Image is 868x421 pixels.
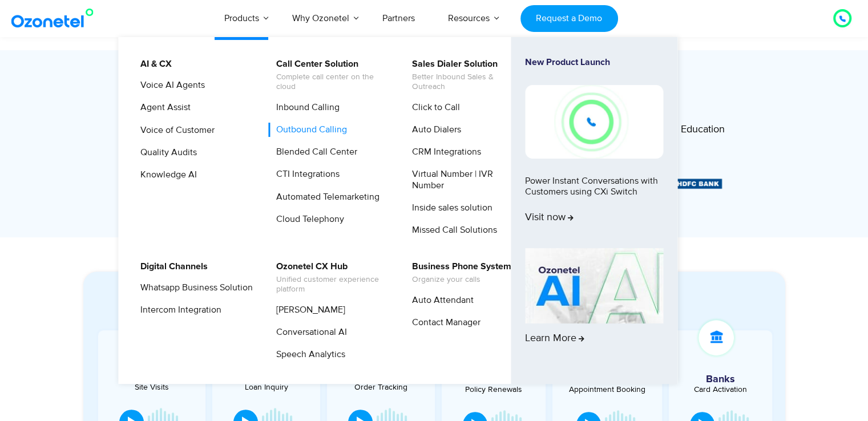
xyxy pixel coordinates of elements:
a: Request a Demo [520,5,618,32]
a: Sales Dialer SolutionBetter Inbound Sales & Outreach [405,57,526,94]
a: Inside sales solution [405,201,494,215]
a: Whatsapp Business Solution [133,281,255,295]
a: Virtual Number | IVR Number [405,167,526,192]
a: Automated Telemarketing [269,190,381,204]
span: Unified customer experience platform [276,275,389,294]
a: Missed Call Solutions [405,223,499,237]
a: Digital Channels [133,260,209,274]
img: Picture9.png [665,179,722,188]
a: Education [681,122,725,141]
a: CRM Integrations [405,145,483,159]
a: CTI Integrations [269,167,341,181]
a: New Product LaunchPower Instant Conversations with Customers using CXi SwitchVisit now [525,57,663,244]
span: Organize your calls [412,275,511,285]
a: Auto Attendant [405,293,475,307]
a: Knowledge AI [133,168,199,182]
a: Blended Call Center [269,145,359,159]
span: Learn More [525,333,584,345]
a: Click to Call [405,100,462,115]
h5: Banks [675,374,767,384]
span: Complete call center on the cloud [276,72,389,92]
div: 2 / 6 [665,176,722,190]
span: Education [681,123,725,136]
a: Voice AI Agents [133,78,207,92]
a: Ozonetel CX HubUnified customer experience platform [269,260,390,296]
a: Quality Audits [133,145,199,160]
a: Speech Analytics [269,347,347,362]
a: Voice of Customer [133,123,216,137]
a: Conversational AI [269,325,349,339]
div: Card Activation [675,386,767,394]
a: [PERSON_NAME] [269,303,347,317]
img: New-Project-17.png [525,85,663,158]
img: AI [525,248,663,323]
a: Inbound Calling [269,100,341,115]
div: Order Tracking [333,383,429,391]
div: Loan Inquiry [218,383,314,391]
div: Site Visits [104,383,200,391]
a: Outbound Calling [269,123,349,137]
h5: Real Estate [104,372,200,382]
span: Better Inbound Sales & Outreach [412,72,524,92]
a: Agent Assist [133,100,192,115]
a: Intercom Integration [133,303,223,317]
div: Policy Renewals [447,386,540,394]
a: Learn More [525,248,663,365]
div: Appointment Booking [561,386,653,394]
a: Auto Dialers [405,123,463,137]
span: Visit now [525,212,574,224]
a: Contact Manager [405,315,482,330]
a: Cloud Telephony [269,212,346,226]
div: Experience Our Voice AI Agents in Action [95,289,785,309]
a: Call Center SolutionComplete call center on the cloud [269,57,390,94]
a: Business Phone SystemOrganize your calls [405,260,513,286]
div: Trusted CX Partner for 3,500+ Global Brands [83,79,785,99]
a: AI & CX [133,57,173,71]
